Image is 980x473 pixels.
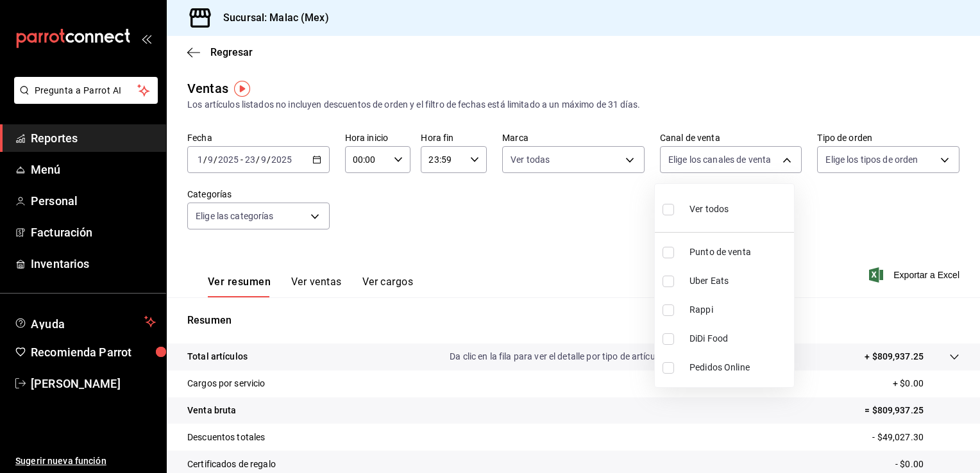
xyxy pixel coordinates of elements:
[689,245,789,259] span: Punto de venta
[689,361,789,374] span: Pedidos Online
[689,303,789,317] span: Rappi
[689,274,789,288] span: Uber Eats
[689,332,789,345] span: DiDi Food
[234,81,250,97] img: Tooltip marker
[689,203,729,216] span: Ver todos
